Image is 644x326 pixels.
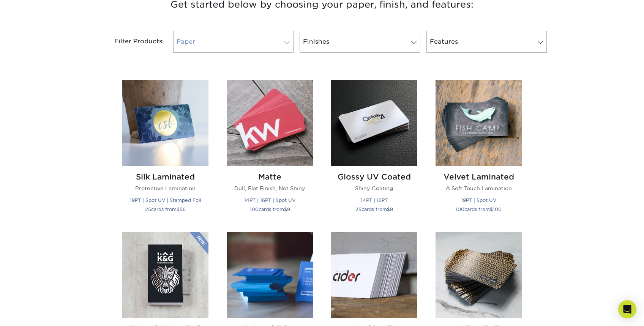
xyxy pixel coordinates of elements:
[227,172,313,181] h2: Matte
[227,232,313,318] img: Painted Edge Business Cards
[94,31,170,53] div: Filter Products:
[122,80,208,222] a: Silk Laminated Business Cards Silk Laminated Protective Lamination 19PT | Spot UV | Stamped Foil ...
[189,232,208,255] img: New Product
[145,206,186,212] small: cards from
[300,31,420,53] a: Finishes
[355,206,393,212] small: cards from
[287,206,290,212] span: 9
[456,206,502,212] small: cards from
[284,206,287,212] span: $
[361,197,388,203] small: 14PT | 16PT
[227,80,313,222] a: Matte Business Cards Matte Dull, Flat Finish, Not Shiny 14PT | 16PT | Spot UV 100cards from$9
[436,172,522,181] h2: Velvet Laminated
[122,184,208,192] p: Protective Lamination
[2,303,65,323] iframe: Google Customer Reviews
[426,31,547,53] a: Features
[145,206,151,212] span: 25
[436,184,522,192] p: A Soft Touch Lamination
[331,184,417,192] p: Shiny Coating
[250,206,259,212] span: 100
[390,206,393,212] span: 9
[130,197,201,203] small: 19PT | Spot UV | Stamped Foil
[250,206,290,212] small: cards from
[456,206,464,212] span: 100
[331,172,417,181] h2: Glossy UV Coated
[173,31,294,53] a: Paper
[355,206,361,212] span: 25
[461,197,496,203] small: 19PT | Spot UV
[436,232,522,318] img: Inline Foil Business Cards
[227,80,313,166] img: Matte Business Cards
[177,206,180,212] span: $
[331,80,417,222] a: Glossy UV Coated Business Cards Glossy UV Coated Shiny Coating 14PT | 16PT 25cards from$9
[618,300,636,318] div: Open Intercom Messenger
[244,197,295,203] small: 14PT | 16PT | Spot UV
[436,80,522,166] img: Velvet Laminated Business Cards
[227,184,313,192] p: Dull, Flat Finish, Not Shiny
[122,172,208,181] h2: Silk Laminated
[490,206,493,212] span: $
[331,232,417,318] img: ModCard™ Business Cards
[493,206,502,212] span: 100
[180,206,186,212] span: 56
[122,232,208,318] img: Raised UV or Foil Business Cards
[387,206,390,212] span: $
[331,80,417,166] img: Glossy UV Coated Business Cards
[436,80,522,222] a: Velvet Laminated Business Cards Velvet Laminated A Soft Touch Lamination 19PT | Spot UV 100cards ...
[122,80,208,166] img: Silk Laminated Business Cards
